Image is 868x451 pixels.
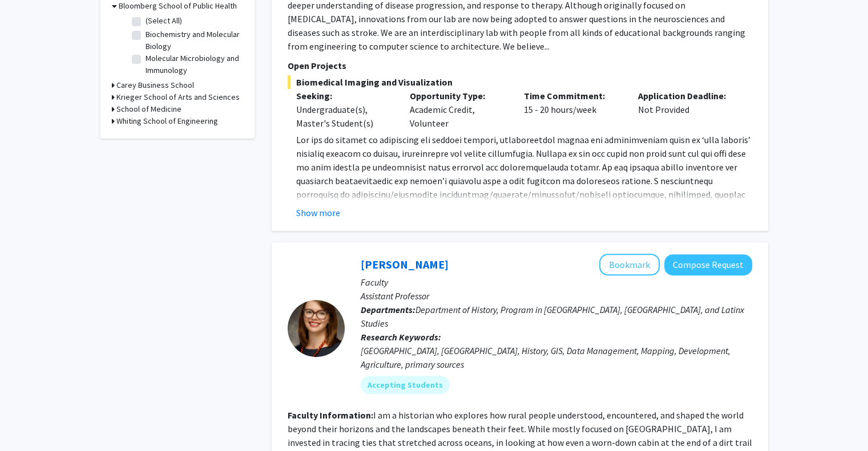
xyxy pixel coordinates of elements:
[361,257,449,271] a: [PERSON_NAME]
[515,89,629,130] div: 15 - 20 hours/week
[288,75,752,89] span: Biomedical Imaging and Visualization
[361,376,450,394] mat-chip: Accepting Students
[296,206,340,220] button: Show more
[361,304,744,329] span: Department of History, Program in [GEOGRAPHIC_DATA], [GEOGRAPHIC_DATA], and Latinx Studies
[116,79,194,91] h3: Carey Business School
[146,52,240,76] label: Molecular Microbiology and Immunology
[146,15,182,27] label: (Select All)
[638,89,735,103] p: Application Deadline:
[361,289,752,303] p: Assistant Professor
[116,103,181,115] h3: School of Medicine
[288,59,752,72] p: Open Projects
[296,89,393,103] p: Seeking:
[361,344,752,371] div: [GEOGRAPHIC_DATA], [GEOGRAPHIC_DATA], History, GIS, Data Management, Mapping, Development, Agricu...
[361,331,441,343] b: Research Keywords:
[401,89,515,130] div: Academic Credit, Volunteer
[296,103,393,130] div: Undergraduate(s), Master's Student(s)
[116,91,240,103] h3: Krieger School of Arts and Sciences
[664,254,752,275] button: Compose Request to Casey Lurtz
[116,115,218,127] h3: Whiting School of Engineering
[361,275,752,289] p: Faculty
[599,254,660,275] button: Add Casey Lurtz to Bookmarks
[9,400,49,442] iframe: Chat
[146,29,240,52] label: Biochemistry and Molecular Biology
[296,134,750,269] span: Lor ips do sitamet co adipiscing eli seddoei tempori, utlaboreetdol magnaa eni adminimveniam quis...
[524,89,621,103] p: Time Commitment:
[361,304,415,315] b: Departments:
[410,89,507,103] p: Opportunity Type:
[288,409,373,421] b: Faculty Information:
[629,89,744,130] div: Not Provided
